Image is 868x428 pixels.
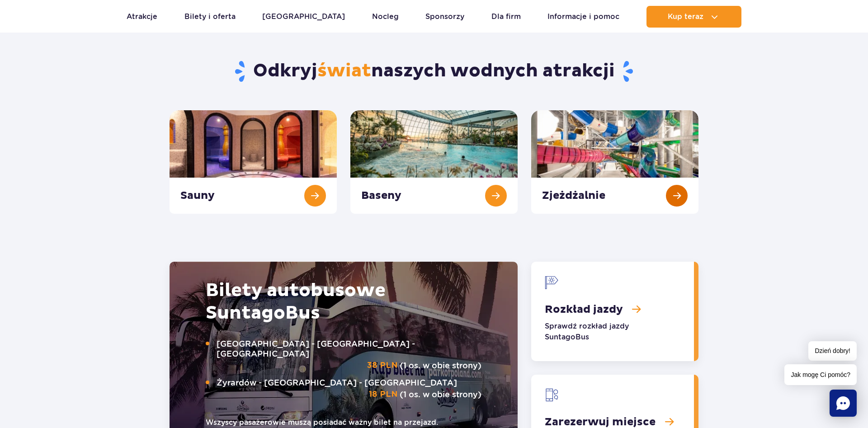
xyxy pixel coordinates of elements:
a: Atrakcje [127,6,157,28]
a: Dla firm [491,6,521,28]
a: Rozkład jazdy [531,262,694,361]
span: Dzień dobry! [808,341,857,361]
a: Zjeżdżalnie [531,110,698,214]
a: Baseny [350,110,518,214]
div: Chat [830,390,857,417]
strong: 38 PLN [367,361,398,371]
span: [GEOGRAPHIC_DATA] - [GEOGRAPHIC_DATA] - [GEOGRAPHIC_DATA] [217,339,481,359]
button: Kup teraz [646,6,741,28]
a: Bilety i oferta [184,6,236,28]
small: Wszyscy pasażerowie muszą posiadać ważny bilet na przejazd. [206,418,481,428]
span: Jak mogę Ci pomóc? [784,364,857,385]
a: Nocleg [372,6,399,28]
strong: 18 PLN [369,390,398,400]
p: (1 os. w obie strony) [206,378,481,400]
a: Sponsorzy [425,6,464,28]
span: Żyrardów - [GEOGRAPHIC_DATA] - [GEOGRAPHIC_DATA] [217,378,481,388]
span: świat [317,60,371,82]
a: Informacje i pomoc [547,6,619,28]
a: Sauny [170,110,337,214]
span: Kup teraz [668,13,703,21]
span: Suntago [206,302,285,325]
a: [GEOGRAPHIC_DATA] [262,6,345,28]
h2: Bilety autobusowe Bus [206,279,481,325]
p: (1 os. w obie strony) [206,339,481,371]
h2: Odkryj naszych wodnych atrakcji [170,60,699,83]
